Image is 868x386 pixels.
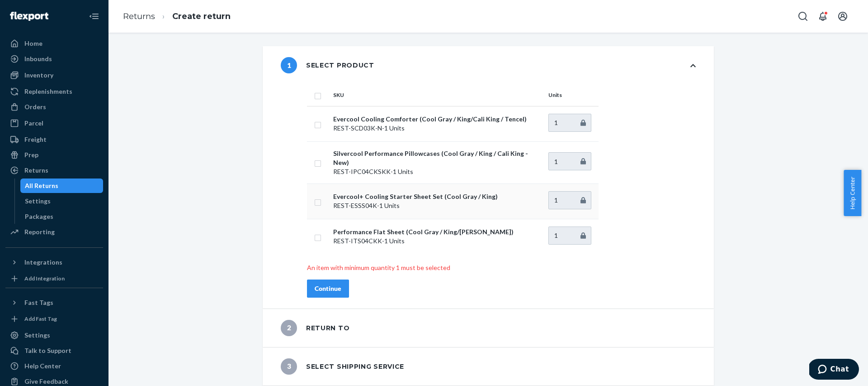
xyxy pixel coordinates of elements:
div: Fast Tags [24,298,53,307]
div: All Returns [25,181,58,190]
a: Parcel [5,116,103,130]
button: Fast Tags [5,295,103,310]
div: Select shipping service [281,358,404,375]
a: Replenishments [5,84,103,99]
iframe: Opens a widget where you can chat to one of our agents [809,359,859,381]
a: Reporting [5,225,103,239]
div: Return to [281,320,349,336]
a: Prep [5,148,103,162]
p: Performance Flat Sheet (Cool Gray / King/[PERSON_NAME]) [333,227,541,236]
div: Parcel [24,119,43,128]
p: An item with minimum quantity 1 must be selected [307,263,696,272]
div: Select product [281,57,374,73]
a: Inbounds [5,52,103,66]
a: Orders [5,100,103,114]
div: Prep [24,150,38,159]
button: Close Navigation [85,7,103,25]
div: Give Feedback [24,377,68,386]
a: Settings [5,328,103,343]
div: Add Integration [24,275,65,282]
div: Reporting [24,227,55,236]
a: Returns [123,11,155,21]
button: Open notifications [814,7,832,25]
a: All Returns [20,179,104,193]
p: REST-ITS04CKK - 1 Units [333,236,541,246]
div: Replenishments [24,87,72,96]
a: Help Center [5,359,103,373]
a: Returns [5,163,103,178]
input: Enter quantity [548,152,591,170]
div: Add Fast Tag [24,315,57,323]
span: 3 [281,358,297,375]
span: 2 [281,320,297,336]
a: Packages [20,209,104,224]
p: Evercool+ Cooling Starter Sheet Set (Cool Gray / King) [333,192,541,201]
a: Home [5,36,103,51]
div: Home [24,39,42,48]
div: Packages [25,212,53,221]
button: Integrations [5,255,103,270]
img: Flexport logo [10,12,48,21]
div: Talk to Support [24,346,71,355]
div: Inventory [24,71,53,80]
input: Enter quantity [548,227,591,245]
th: Units [545,84,599,106]
p: REST-IPC04CKSKK - 1 Units [333,167,541,176]
button: Talk to Support [5,343,103,358]
button: Continue [307,280,349,298]
div: Inbounds [24,54,52,63]
a: Add Integration [5,273,103,284]
a: Inventory [5,68,103,82]
a: Create return [172,11,231,21]
input: Enter quantity [548,191,591,209]
div: Returns [24,166,48,175]
div: Continue [315,284,341,293]
a: Freight [5,132,103,147]
div: Freight [24,135,47,144]
div: Settings [24,331,50,340]
div: Help Center [24,362,61,371]
p: REST-ESSS04K - 1 Units [333,201,541,210]
p: Silvercool Performance Pillowcases (Cool Gray / King / Cali King - New) [333,149,541,167]
button: Open account menu [834,7,852,25]
p: REST-SCD03K-N - 1 Units [333,124,541,133]
th: SKU [330,84,545,106]
a: Settings [20,194,104,208]
div: Settings [25,197,51,206]
a: Add Fast Tag [5,314,103,324]
ol: breadcrumbs [116,3,238,30]
p: Evercool Cooling Comforter (Cool Gray / King/Cali King / Tencel) [333,115,541,124]
span: 1 [281,57,297,73]
div: Orders [24,102,46,111]
button: Help Center [844,170,861,216]
input: Enter quantity [548,114,591,132]
button: Open Search Box [794,7,812,25]
div: Integrations [24,258,62,267]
